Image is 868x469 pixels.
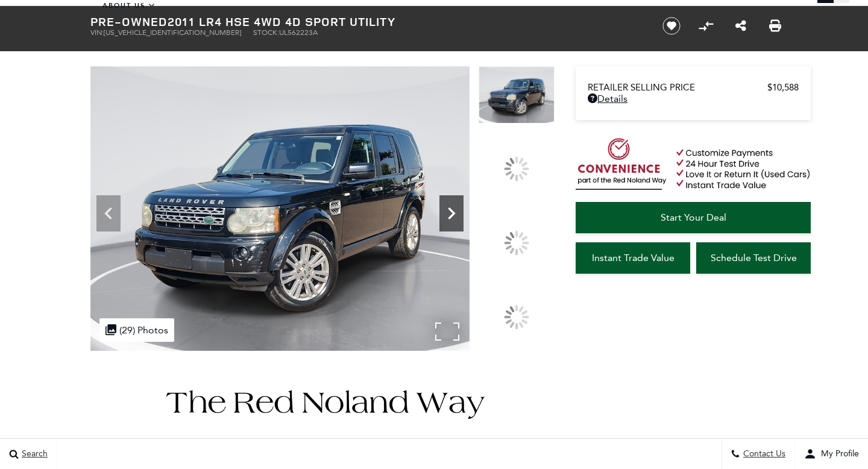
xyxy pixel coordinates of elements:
span: UL562223A [279,28,318,37]
button: Compare vehicle [697,17,715,35]
span: Contact Us [740,449,785,459]
span: Instant Trade Value [592,252,675,263]
span: Start Your Deal [661,212,726,223]
a: Retailer Selling Price $10,588 [588,82,799,93]
a: Details [588,93,799,104]
a: Schedule Test Drive [696,242,811,274]
span: Retailer Selling Price [588,82,767,93]
span: Stock: [253,28,279,37]
strong: Pre-Owned [90,13,168,30]
span: Schedule Test Drive [711,252,797,263]
img: Used 2011 Black Land Rover HSE image 1 [479,66,555,124]
a: Start Your Deal [576,202,811,233]
span: VIN: [90,28,104,37]
span: $10,588 [767,82,799,93]
button: user-profile-menu [795,439,868,469]
span: Search [19,449,48,459]
a: Print this Pre-Owned 2011 LR4 HSE 4WD 4D Sport Utility [769,19,781,33]
h1: 2011 LR4 HSE 4WD 4D Sport Utility [90,15,642,28]
img: Used 2011 Black Land Rover HSE image 1 [90,66,470,351]
div: (29) Photos [99,318,174,342]
span: [US_VEHICLE_IDENTIFICATION_NUMBER] [104,28,241,37]
a: Share this Pre-Owned 2011 LR4 HSE 4WD 4D Sport Utility [735,19,746,33]
button: Save vehicle [658,16,685,36]
span: My Profile [816,449,859,459]
a: Instant Trade Value [576,242,690,274]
